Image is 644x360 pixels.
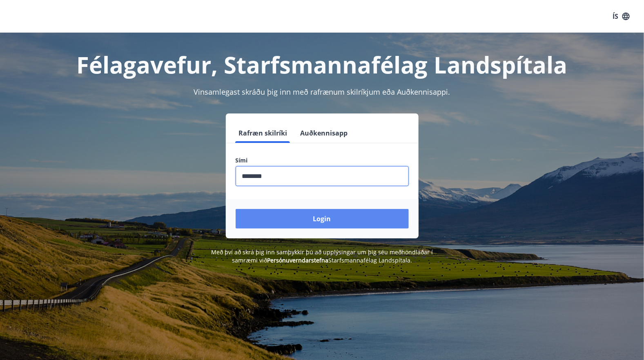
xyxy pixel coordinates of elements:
label: Sími [236,156,409,164]
button: Rafræn skilríki [236,123,291,143]
button: ÍS [608,9,634,24]
span: Með því að skrá þig inn samþykkir þú að upplýsingar um þig séu meðhöndlaðar í samræmi við Starfsm... [211,248,433,264]
a: Persónuverndarstefna [267,256,328,264]
button: Login [236,209,409,229]
h1: Félagavefur, Starfsmannafélag Landspítala [38,49,606,80]
span: Vinsamlegast skráðu þig inn með rafrænum skilríkjum eða Auðkennisappi. [194,87,450,97]
button: Auðkennisapp [297,123,351,143]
